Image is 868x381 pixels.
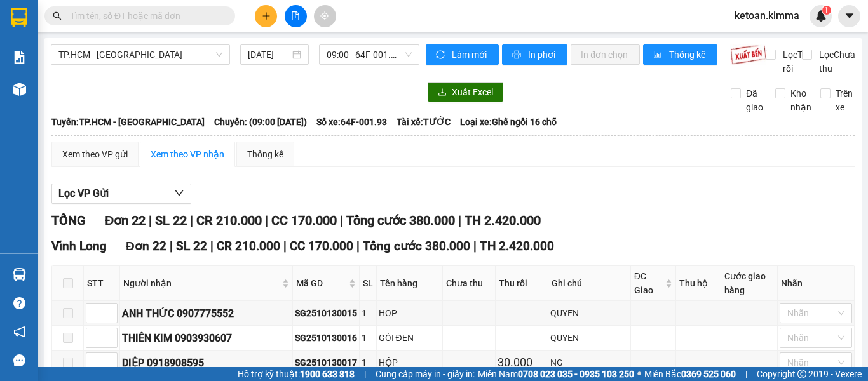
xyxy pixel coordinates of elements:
span: In phơi [528,48,557,62]
span: Người nhận [123,276,280,290]
img: warehouse-icon [13,268,26,281]
span: copyright [797,370,806,378]
span: aim [320,11,329,20]
div: NG [550,356,628,370]
div: SG2510130016 [295,331,357,345]
span: | [473,239,477,253]
img: solution-icon [13,51,26,64]
span: Đơn 22 [105,213,146,228]
img: warehouse-icon [13,83,26,96]
span: Đơn 22 [126,239,166,253]
span: | [210,239,214,253]
span: TP.HCM - Vĩnh Long [58,45,222,64]
input: Tìm tên, số ĐT hoặc mã đơn [70,9,220,23]
sup: 1 [822,6,831,15]
span: TH 2.420.000 [465,213,541,228]
span: 1 [824,6,829,15]
span: | [364,367,366,381]
span: Tổng cước 380.000 [363,239,470,253]
span: Xuất Excel [452,85,493,99]
span: | [190,213,193,228]
span: Chuyến: (09:00 [DATE]) [214,115,307,129]
th: SL [360,266,377,301]
th: Ghi chú [548,266,631,301]
button: In đơn chọn [571,44,640,65]
div: Xem theo VP nhận [151,147,224,161]
span: plus [262,11,271,20]
span: | [283,239,287,253]
span: ⚪️ [637,371,641,377]
th: Chưa thu [443,266,496,301]
span: CR 210.000 [196,213,262,228]
span: ketoan.kimma [724,8,810,23]
button: Lọc VP Gửi [51,184,191,204]
span: down [174,188,184,198]
span: | [745,367,747,381]
div: QUYEN [550,331,628,345]
img: icon-new-feature [815,10,827,22]
span: SL 22 [176,239,207,253]
span: | [149,213,152,228]
span: Vĩnh Long [51,239,107,253]
span: CC 170.000 [290,239,353,253]
input: 13/10/2025 [248,48,290,62]
img: 9k= [730,44,766,65]
span: | [356,239,360,253]
div: Xem theo VP gửi [62,147,128,161]
span: Cung cấp máy in - giấy in: [376,367,475,381]
div: 30.000 [498,354,546,371]
span: file-add [291,11,300,20]
span: Lọc Thu rồi [778,48,815,76]
td: SG2510130015 [293,301,360,326]
span: caret-down [844,10,855,22]
span: Miền Bắc [644,367,736,381]
span: sync [436,50,447,60]
b: Tuyến: TP.HCM - [GEOGRAPHIC_DATA] [51,117,205,127]
div: SG2510130017 [295,356,357,370]
div: 1 [362,306,374,320]
span: CC 170.000 [271,213,337,228]
div: 1 [362,331,374,345]
div: THIÊN KIM 0903930607 [122,330,290,346]
span: Loại xe: Ghế ngồi 16 chỗ [460,115,557,129]
strong: 0369 525 060 [681,369,736,379]
span: message [13,354,25,366]
span: SL 22 [155,213,187,228]
strong: 1900 633 818 [300,369,355,379]
div: HOP [379,306,440,320]
span: Số xe: 64F-001.93 [316,115,387,129]
span: TH 2.420.000 [480,239,554,253]
th: Tên hàng [377,266,443,301]
img: logo-vxr [11,8,27,27]
span: notification [13,326,25,338]
button: file-add [285,5,307,27]
button: downloadXuất Excel [428,82,503,102]
div: ANH THỨC 0907775552 [122,305,290,321]
span: Hỗ trợ kỹ thuật: [238,367,355,381]
th: Thu hộ [676,266,721,301]
span: Tài xế: TƯỚC [397,115,451,129]
div: GÓI ĐEN [379,331,440,345]
span: | [340,213,343,228]
span: Thống kê [669,48,707,62]
strong: 0708 023 035 - 0935 103 250 [518,369,634,379]
span: | [458,213,461,228]
div: SG2510130015 [295,306,357,320]
div: Thống kê [247,147,283,161]
span: search [53,11,62,20]
button: plus [255,5,277,27]
span: Đã giao [741,86,768,114]
span: Làm mới [452,48,489,62]
th: Cước giao hàng [721,266,778,301]
th: STT [84,266,120,301]
div: HỘP [379,356,440,370]
button: aim [314,5,336,27]
span: printer [512,50,523,60]
button: bar-chartThống kê [643,44,717,65]
div: Nhãn [781,276,851,290]
th: Thu rồi [496,266,548,301]
span: bar-chart [653,50,664,60]
span: TỔNG [51,213,86,228]
td: SG2510130017 [293,351,360,375]
button: syncLàm mới [426,44,499,65]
